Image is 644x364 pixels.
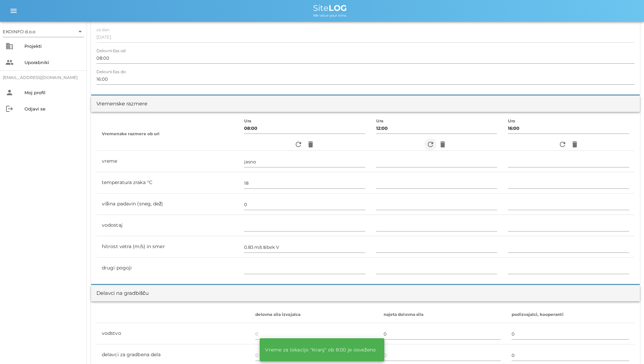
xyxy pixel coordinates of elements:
[96,236,239,258] td: hitrost vetra (m/s) in smer
[439,140,447,148] i: delete
[5,88,14,97] i: person
[610,331,644,364] div: Pripomoček za klepet
[313,13,347,18] span: We value your time.
[5,42,14,50] i: business
[96,258,239,279] td: drugi pogoji
[313,3,347,13] span: Site
[96,194,239,215] td: višina padavin (sneg, dež)
[76,27,84,36] i: arrow_drop_down
[384,328,501,339] input: 0
[96,27,110,33] label: za dan
[426,140,435,148] i: refresh
[96,289,149,297] div: Delavci na gradbišču
[10,7,18,15] i: menu
[96,117,239,151] th: Vremenske razmere ob uri
[508,119,515,124] label: Ura
[96,48,126,54] label: Delovni čas od
[24,106,81,112] div: Odjavi se
[558,140,567,148] i: refresh
[5,105,14,113] i: logout
[512,328,629,339] input: 0
[307,140,315,148] i: delete
[512,350,629,361] input: 0
[96,151,239,172] td: vreme
[610,331,644,364] iframe: Chat Widget
[24,60,81,65] div: Uporabniki
[3,28,35,35] div: EKOINFO d.o.o
[260,342,381,358] div: Vreme za lokacijo "Kranj" ob 8:00 je osveženo
[96,323,250,344] td: vodstvo
[244,119,252,124] label: Ura
[376,119,384,124] label: Ura
[24,90,81,95] div: Moj profil
[96,100,147,108] div: Vremenske razmere
[96,172,239,194] td: temperatura zraka °C
[378,307,507,323] th: najeta dolovna sila
[96,69,126,75] label: Delovni čas do
[506,307,634,323] th: podizvajalci, kooperanti
[250,307,378,323] th: delovna sila izvajalca
[571,140,579,148] i: delete
[24,43,81,49] div: Projekti
[329,3,347,13] b: LOG
[255,328,373,339] input: 0
[5,58,14,66] i: people
[255,350,373,361] input: 0
[96,215,239,236] td: vodostaj
[3,26,84,37] div: EKOINFO d.o.o
[294,140,302,148] i: refresh
[384,350,501,361] input: 0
